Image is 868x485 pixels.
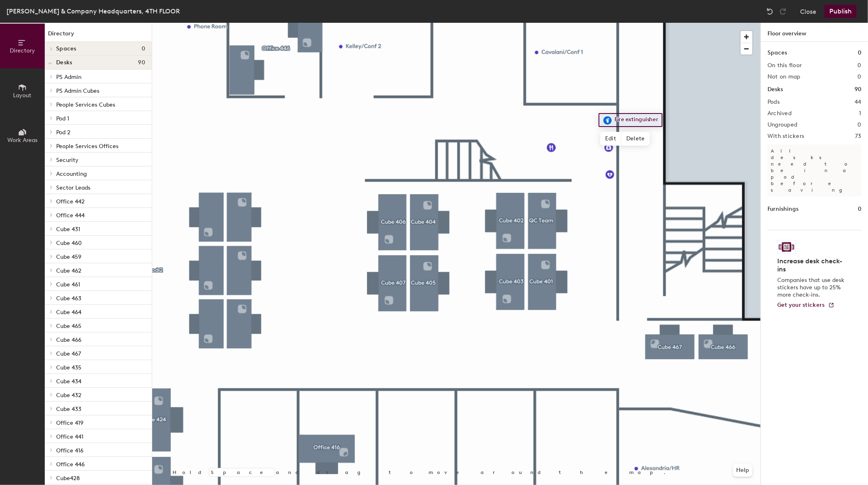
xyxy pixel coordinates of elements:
h2: 0 [858,122,861,128]
span: Sector Leads [56,184,90,191]
h4: Increase desk check-ins [777,257,847,273]
span: Cube 433 [56,406,81,413]
span: Cube 434 [56,378,81,385]
p: All desks need to be in a pod before saving [767,144,861,197]
h2: 0 [858,62,861,69]
h2: 0 [858,74,861,80]
span: Cube 467 [56,350,81,357]
span: PS Admin [56,74,81,81]
span: Cube 461 [56,281,80,288]
span: Cube 462 [56,267,81,274]
h2: With stickers [767,133,805,140]
span: Office 446 [56,461,85,468]
span: Cube 465 [56,323,81,330]
button: Help [733,464,752,477]
span: Office 442 [56,198,85,205]
h1: Directory [45,29,152,42]
img: Redo [779,7,787,15]
img: Undo [766,7,774,15]
h2: On this floor [767,62,802,69]
h1: Furnishings [767,205,798,214]
span: Office 441 [56,433,83,440]
h1: Spaces [767,48,787,57]
h2: Archived [767,110,791,117]
span: Cube 463 [56,295,81,302]
span: 0 [142,46,145,52]
div: [PERSON_NAME] & Company Headquarters, 4TH FLOOR [7,6,180,16]
span: Office 419 [56,419,83,426]
span: Cube 464 [56,309,81,316]
span: PS Admin Cubes [56,87,99,94]
p: Companies that use desk stickers have up to 25% more check-ins. [777,277,847,299]
h1: 0 [858,48,861,57]
span: Work Areas [7,137,37,144]
h2: Ungrouped [767,122,798,128]
span: Delete [621,132,650,146]
h2: 73 [855,133,861,140]
span: Directory [10,47,35,54]
span: Cube 432 [56,392,81,399]
span: Cube 466 [56,336,81,343]
span: Edit [600,132,621,146]
h1: Desks [767,85,783,94]
span: Cube428 [56,475,80,482]
button: Publish [824,5,857,18]
span: Cube 460 [56,240,82,247]
h1: 0 [858,205,861,214]
span: Office 416 [56,447,83,454]
h2: Pods [767,99,780,105]
span: Security [56,157,79,164]
span: Accounting [56,170,87,177]
img: Sticker logo [777,240,796,254]
a: Get your stickers [777,302,835,309]
span: Spaces [56,46,77,52]
span: Pod 1 [56,115,69,122]
span: Desks [56,59,72,66]
span: Office 444 [56,212,85,219]
span: Cube 435 [56,364,81,371]
span: Layout [13,92,32,99]
span: Pod 2 [56,129,70,136]
span: Cube 459 [56,253,81,260]
button: Close [800,5,816,18]
h2: Not on map [767,74,800,80]
h2: 44 [855,99,861,105]
span: 90 [138,59,145,66]
h1: Floor overview [761,23,868,42]
span: Get your stickers [777,301,825,308]
h2: 1 [859,110,861,117]
span: People Services Offices [56,143,118,150]
h1: 90 [855,85,861,94]
span: People Services Cubes [56,101,115,108]
span: Cube 431 [56,226,80,233]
